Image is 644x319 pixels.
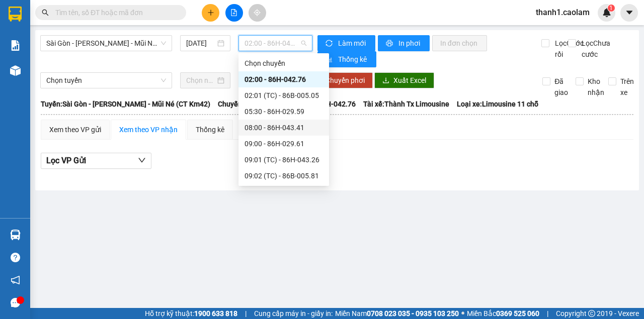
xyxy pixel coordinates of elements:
[245,122,323,133] div: 08:00 - 86H-043.41
[49,124,101,135] div: Xem theo VP gửi
[245,36,306,51] span: 02:00 - 86H-042.76
[10,40,21,51] img: solution-icon
[119,124,178,135] div: Xem theo VP nhận
[367,309,459,317] strong: 0708 023 035 - 0935 103 250
[194,309,237,317] strong: 1900 633 818
[625,8,634,17] span: caret-down
[46,36,166,51] span: Sài Gòn - Phan Thiết - Mũi Né (CT Km42)
[245,106,323,117] div: 05:30 - 86H-029.59
[186,75,215,86] input: Chọn ngày
[461,311,464,315] span: ⚪️
[609,5,613,12] span: 1
[245,90,323,101] div: 02:01 (TC) - 86B-005.05
[496,309,539,317] strong: 0369 525 060
[42,9,49,16] span: search
[41,153,151,169] button: Lọc VP Gửi
[335,308,459,319] span: Miền Nam
[245,138,323,149] div: 09:00 - 86H-029.61
[138,156,146,164] span: down
[326,56,334,64] span: bar-chart
[608,5,615,12] sup: 1
[207,9,214,16] span: plus
[202,4,219,22] button: plus
[457,98,538,110] span: Loại xe: Limousine 11 chỗ
[249,4,266,22] button: aim
[602,8,611,17] img: icon-new-feature
[550,76,572,98] span: Đã giao
[46,154,86,167] span: Lọc VP Gửi
[245,154,323,165] div: 09:01 (TC) - 86H-043.26
[196,124,224,135] div: Thống kê
[317,35,375,51] button: syncLàm mới
[620,4,638,22] button: caret-down
[9,7,22,22] img: logo-vxr
[245,58,323,69] div: Chọn chuyến
[547,308,548,319] span: |
[230,9,237,16] span: file-add
[41,100,210,108] b: Tuyến: Sài Gòn - [PERSON_NAME] - Mũi Né (CT Km42)
[46,73,166,88] span: Chọn tuyến
[11,253,20,262] span: question-circle
[467,308,539,319] span: Miền Bắc
[317,72,373,88] button: Chuyển phơi
[338,54,368,65] span: Thống kê
[432,35,487,51] button: In đơn chọn
[254,308,333,319] span: Cung cấp máy in - giấy in:
[616,76,638,98] span: Trên xe
[398,38,422,49] span: In phơi
[225,4,243,22] button: file-add
[374,72,434,88] button: downloadXuất Excel
[245,308,247,319] span: |
[338,38,367,49] span: Làm mới
[326,40,334,48] span: sync
[245,170,323,181] div: 09:02 (TC) - 86B-005.81
[145,308,237,319] span: Hỗ trợ kỹ thuật:
[10,65,21,76] img: warehouse-icon
[378,35,430,51] button: printerIn phơi
[218,98,291,110] span: Chuyến: (02:00 [DATE])
[55,7,174,18] input: Tìm tên, số ĐT hoặc mã đơn
[11,298,20,307] span: message
[588,310,595,317] span: copyright
[578,38,612,60] span: Lọc Chưa cước
[11,275,20,285] span: notification
[584,76,608,98] span: Kho nhận
[528,6,598,19] span: thanh1.caolam
[245,74,323,85] div: 02:00 - 86H-042.76
[10,230,21,240] img: warehouse-icon
[317,51,376,67] button: bar-chartThống kê
[254,9,261,16] span: aim
[363,98,449,110] span: Tài xế: Thành Tx Limousine
[386,40,394,48] span: printer
[551,38,585,60] span: Lọc Cước rồi
[186,38,215,49] input: 15/09/2025
[238,55,329,71] div: Chọn chuyến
